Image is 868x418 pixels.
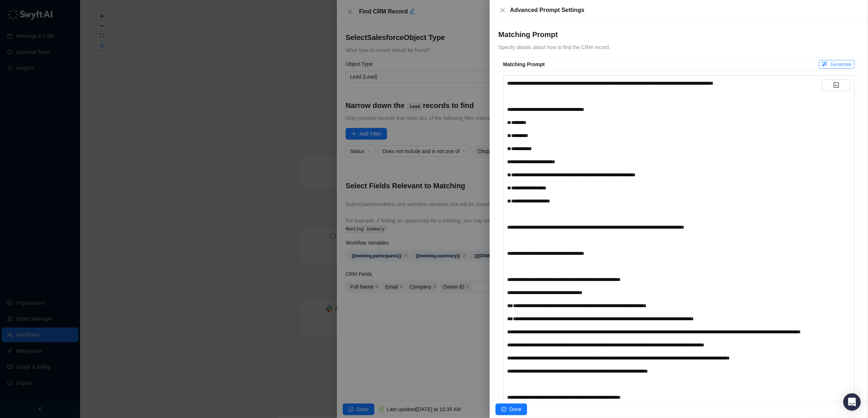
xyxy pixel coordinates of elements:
span: code [833,82,839,88]
span: Done [509,405,521,413]
span: check-circle [501,407,506,412]
span: Specify details about how to find the CRM record. [498,44,610,50]
div: Advanced Prompt Settings [510,6,859,15]
h4: Matching Prompt [498,29,859,40]
button: Generate [819,60,855,69]
span: Generate [831,60,852,68]
span: Matching Prompt [503,61,545,67]
div: Open Intercom Messenger [843,393,861,411]
button: Done [495,403,527,415]
button: Close [498,6,507,15]
span: close [500,7,506,13]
